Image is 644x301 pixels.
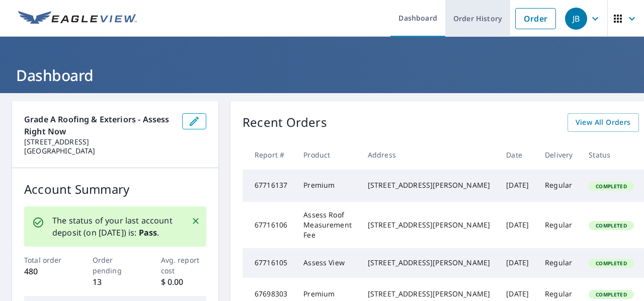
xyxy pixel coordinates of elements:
[295,202,360,248] td: Assess Roof Measurement Fee
[24,137,174,146] p: [STREET_ADDRESS]
[295,248,360,278] td: Assess View
[368,289,490,299] div: [STREET_ADDRESS][PERSON_NAME]
[189,214,202,228] button: Close
[515,8,556,29] a: Order
[24,146,174,156] p: [GEOGRAPHIC_DATA]
[161,255,207,276] p: Avg. report cost
[243,248,295,278] td: 67716105
[537,140,581,170] th: Delivery
[590,291,632,298] span: Completed
[368,258,490,268] div: [STREET_ADDRESS][PERSON_NAME]
[243,140,295,170] th: Report #
[93,255,138,276] p: Order pending
[565,8,587,30] div: JB
[52,214,179,239] p: The status of your last account deposit (on [DATE]) is: .
[161,276,207,288] p: $ 0.00
[368,180,490,190] div: [STREET_ADDRESS][PERSON_NAME]
[498,140,537,170] th: Date
[139,227,157,238] b: Pass
[93,276,138,288] p: 13
[360,140,498,170] th: Address
[590,222,632,229] span: Completed
[581,140,641,170] th: Status
[576,116,631,129] span: View All Orders
[12,65,632,86] h1: Dashboard
[18,11,137,26] img: EV Logo
[243,113,327,132] p: Recent Orders
[368,220,490,230] div: [STREET_ADDRESS][PERSON_NAME]
[498,248,537,278] td: [DATE]
[24,265,70,277] p: 480
[24,255,70,265] p: Total order
[243,202,295,248] td: 67716106
[24,113,174,137] p: Grade A Roofing & Exteriors - Assess Right Now
[568,113,639,132] a: View All Orders
[498,202,537,248] td: [DATE]
[537,248,581,278] td: Regular
[590,260,632,267] span: Completed
[24,180,206,198] p: Account Summary
[243,170,295,202] td: 67716137
[537,202,581,248] td: Regular
[537,170,581,202] td: Regular
[590,183,632,190] span: Completed
[295,140,360,170] th: Product
[295,170,360,202] td: Premium
[498,170,537,202] td: [DATE]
